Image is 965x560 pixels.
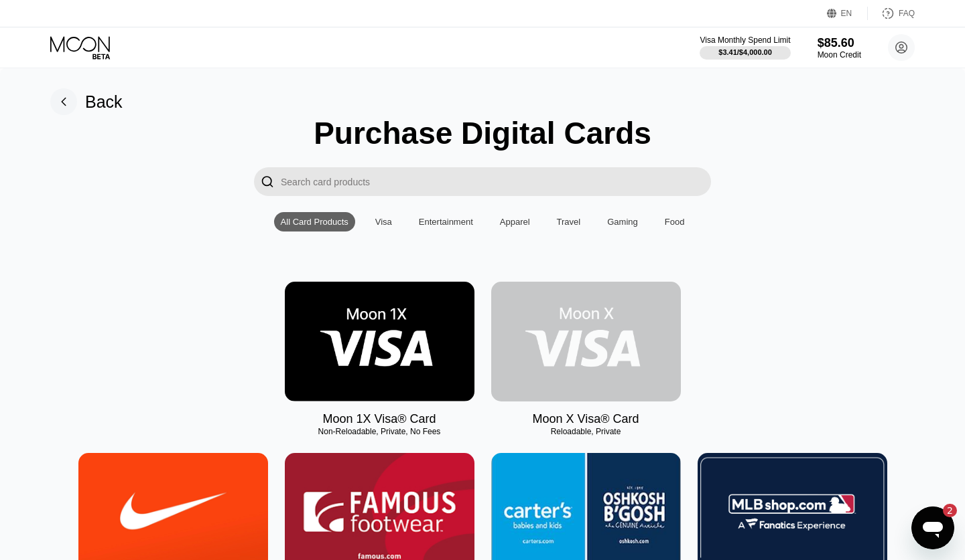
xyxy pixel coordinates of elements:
[314,115,651,151] div: Purchase Digital Cards
[818,36,861,50] div: $85.60
[550,212,588,231] div: Travel
[868,7,915,20] div: FAQ
[557,217,581,227] div: Travel
[841,9,852,18] div: EN
[491,427,681,436] div: Reloadable, Private
[607,217,638,227] div: Gaming
[419,217,473,227] div: Entertainment
[600,212,645,231] div: Gaming
[85,92,123,112] div: Back
[254,167,281,196] div: 
[658,212,692,231] div: Food
[930,504,957,517] iframe: Number of unread messages
[50,88,123,115] div: Back
[818,50,861,60] div: Moon Credit
[718,48,772,56] div: $3.41 / $4,000.00
[281,167,711,196] input: Search card products
[261,174,274,189] div: 
[818,36,861,60] div: $85.60Moon Credit
[369,212,399,231] div: Visa
[827,7,868,20] div: EN
[911,506,954,549] iframe: Button to launch messaging window, 2 unread messages
[375,217,392,227] div: Visa
[412,212,480,231] div: Entertainment
[281,217,348,227] div: All Card Products
[700,35,790,60] div: Visa Monthly Spend Limit$3.41/$4,000.00
[532,412,639,426] div: Moon X Visa® Card
[665,217,685,227] div: Food
[899,9,915,18] div: FAQ
[322,412,436,426] div: Moon 1X Visa® Card
[285,427,474,436] div: Non-Reloadable, Private, No Fees
[493,212,537,231] div: Apparel
[700,35,790,45] div: Visa Monthly Spend Limit
[274,212,355,231] div: All Card Products
[500,217,530,227] div: Apparel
